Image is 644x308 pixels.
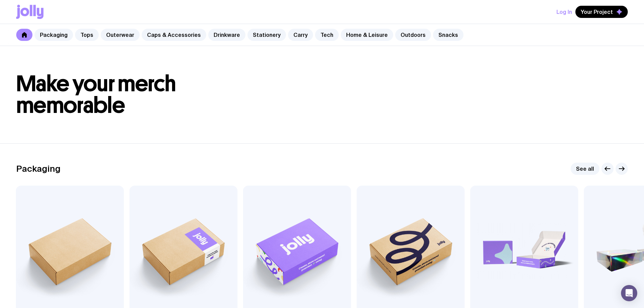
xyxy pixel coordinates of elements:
a: Carry [288,29,313,41]
div: Open Intercom Messenger [621,285,637,301]
a: Tops [75,29,99,41]
a: Packaging [34,29,73,41]
button: Your Project [575,6,628,18]
a: Tech [315,29,339,41]
a: Stationery [247,29,286,41]
a: Caps & Accessories [142,29,206,41]
button: Log In [556,6,572,18]
span: Make your merch memorable [16,70,176,119]
span: Your Project [581,8,613,15]
h2: Packaging [16,164,61,174]
a: See all [571,163,599,175]
a: Outdoors [395,29,431,41]
a: Home & Leisure [341,29,393,41]
a: Drinkware [208,29,245,41]
a: Outerwear [101,29,140,41]
a: Snacks [433,29,463,41]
